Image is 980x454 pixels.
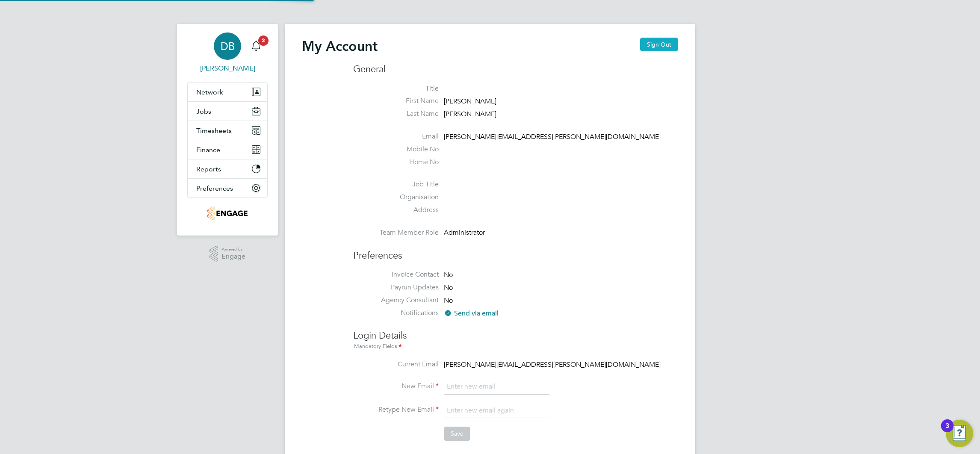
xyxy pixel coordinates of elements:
[444,271,453,279] span: No
[188,179,267,198] button: Preferences
[187,206,268,220] a: Go to home page
[640,38,678,51] button: Sign Out
[196,127,232,135] span: Timesheets
[196,107,211,115] span: Jobs
[210,246,246,262] a: Powered byEngage
[353,405,439,414] label: Retype New Email
[353,270,439,279] label: Invoice Contact
[353,283,439,292] label: Payrun Updates
[188,102,267,121] button: Jobs
[177,24,278,236] nav: Main navigation
[444,309,499,318] span: Send via email
[353,84,439,93] label: Title
[353,109,439,118] label: Last Name
[353,228,439,237] label: Team Member Role
[353,193,439,202] label: Organisation
[353,321,678,351] h3: Login Details
[353,63,678,76] h3: General
[248,32,265,60] a: 2
[221,253,245,260] span: Engage
[444,97,496,106] span: [PERSON_NAME]
[353,309,439,318] label: Notifications
[353,180,439,189] label: Job Title
[945,426,949,437] div: 3
[187,32,268,74] a: DB[PERSON_NAME]
[188,159,267,178] button: Reports
[444,110,496,118] span: [PERSON_NAME]
[444,296,453,305] span: No
[444,360,661,369] span: [PERSON_NAME][EMAIL_ADDRESS][PERSON_NAME][DOMAIN_NAME]
[302,38,378,55] h2: My Account
[207,206,247,220] img: thornbaker-logo-retina.png
[196,184,233,192] span: Preferences
[353,382,439,391] label: New Email
[188,83,267,101] button: Network
[444,379,549,395] input: Enter new email
[221,246,245,253] span: Powered by
[353,296,439,305] label: Agency Consultant
[444,403,549,419] input: Enter new email again
[946,420,973,447] button: Open Resource Center, 3 new notifications
[353,158,439,167] label: Home No
[188,121,267,140] button: Timesheets
[353,132,439,141] label: Email
[353,360,439,369] label: Current Email
[353,206,439,215] label: Address
[353,342,678,351] div: Mandatory Fields
[444,283,453,292] span: No
[196,88,223,96] span: Network
[444,133,661,141] span: [PERSON_NAME][EMAIL_ADDRESS][PERSON_NAME][DOMAIN_NAME]
[187,63,268,74] span: Daniel Bassett
[353,97,439,106] label: First Name
[196,165,221,173] span: Reports
[258,35,269,46] span: 2
[221,41,235,52] span: DB
[353,145,439,154] label: Mobile No
[196,146,220,154] span: Finance
[444,228,525,237] div: Administrator
[444,427,470,440] button: Save
[188,140,267,159] button: Finance
[353,241,678,262] h3: Preferences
